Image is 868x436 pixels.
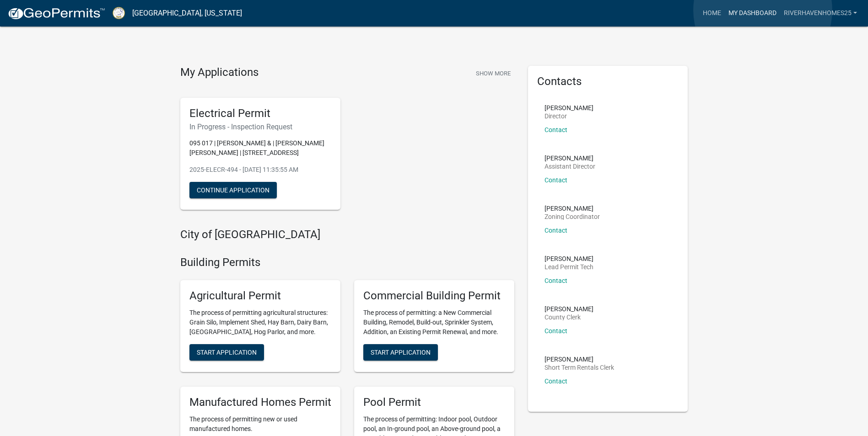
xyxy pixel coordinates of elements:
a: [GEOGRAPHIC_DATA], [US_STATE] [132,5,242,21]
h4: Building Permits [180,256,514,269]
p: Assistant Director [545,163,595,170]
a: Contact [545,176,567,184]
p: County Clerk [545,314,593,320]
p: 095 017 | [PERSON_NAME] & | [PERSON_NAME] [PERSON_NAME] | [STREET_ADDRESS] [189,138,331,158]
h6: In Progress - Inspection Request [189,122,331,131]
p: [PERSON_NAME] [545,306,593,312]
h5: Pool Permit [363,396,505,409]
span: Start Application [371,348,431,356]
button: Start Application [189,344,264,361]
p: Zoning Coordinator [545,213,600,220]
a: Contact [545,327,567,335]
button: Continue Application [189,182,277,198]
a: Home [699,5,725,22]
p: [PERSON_NAME] [545,205,600,212]
p: [PERSON_NAME] [545,155,595,161]
button: Start Application [363,344,438,361]
a: RiverHavenHomes25 [780,5,861,22]
p: Short Term Rentals Clerk [545,364,614,371]
a: My Dashboard [725,5,780,22]
p: [PERSON_NAME] [545,356,614,362]
p: Lead Permit Tech [545,264,593,270]
p: The process of permitting: a New Commercial Building, Remodel, Build-out, Sprinkler System, Addit... [363,308,505,337]
h5: Commercial Building Permit [363,289,505,303]
p: Director [545,113,593,119]
h5: Contacts [537,75,679,88]
h4: My Applications [180,66,259,80]
button: Show More [472,66,514,81]
a: Contact [545,227,567,234]
h5: Electrical Permit [189,107,331,120]
p: The process of permitting agricultural structures: Grain Silo, Implement Shed, Hay Barn, Dairy Ba... [189,308,331,337]
p: [PERSON_NAME] [545,255,593,262]
p: 2025-ELECR-494 - [DATE] 11:35:55 AM [189,165,331,175]
a: Contact [545,126,567,133]
p: The process of permitting new or used manufactured homes. [189,415,331,434]
p: [PERSON_NAME] [545,105,593,111]
span: Start Application [197,348,257,356]
h5: Agricultural Permit [189,289,331,303]
a: Contact [545,378,567,385]
h4: City of [GEOGRAPHIC_DATA] [180,228,514,241]
h5: Manufactured Homes Permit [189,396,331,409]
a: Contact [545,277,567,284]
img: Putnam County, Georgia [113,7,125,19]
